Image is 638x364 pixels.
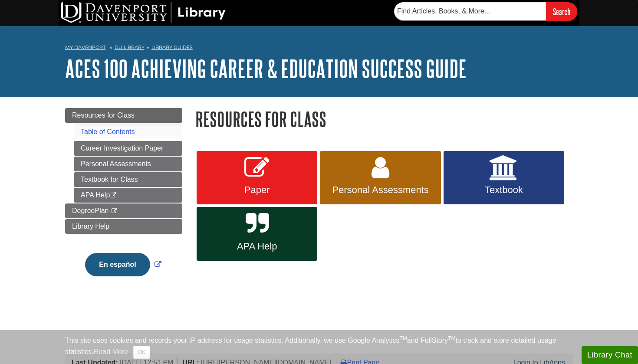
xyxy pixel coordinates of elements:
[85,253,150,276] button: En español
[326,184,434,196] span: Personal Assessments
[74,188,182,203] a: APA Help
[65,108,182,291] div: Guide Page Menu
[394,2,577,21] form: Searches DU Library's articles, books, and more
[74,172,182,187] a: Textbook for Class
[72,207,109,214] span: DegreePlan
[197,207,317,261] a: APA Help
[65,219,182,234] a: Library Help
[65,203,182,218] a: DegreePlan
[394,2,546,20] input: Find Articles, Books, & More...
[450,184,558,196] span: Textbook
[94,348,128,355] a: Read More
[61,2,226,23] img: DU Library
[195,108,573,130] h1: Resources for Class
[582,346,638,364] button: Library Chat
[111,208,118,214] i: This link opens in a new window
[399,335,407,341] sup: TM
[72,223,109,230] span: Library Help
[74,157,182,171] a: Personal Assessments
[65,108,182,123] a: Resources for Class
[133,346,150,359] button: Close
[546,2,577,21] input: Search
[83,261,163,268] a: Link opens in new window
[444,151,564,205] a: Textbook
[81,128,135,135] a: Table of Contents
[203,184,311,196] span: Paper
[115,44,145,50] a: DU Library
[72,111,135,119] span: Resources for Class
[65,42,573,56] nav: breadcrumb
[203,241,311,252] span: APA Help
[65,335,573,359] div: This site uses cookies and records your IP address for usage statistics. Additionally, we use Goo...
[74,141,182,156] a: Career Investigation Paper
[320,151,441,205] a: Personal Assessments
[65,44,105,51] a: My Davenport
[448,335,455,341] sup: TM
[197,151,317,205] a: Paper
[110,193,117,198] i: This link opens in a new window
[65,55,467,82] a: ACES 100 Achieving Career & Education Success Guide
[151,44,193,50] a: Library Guides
